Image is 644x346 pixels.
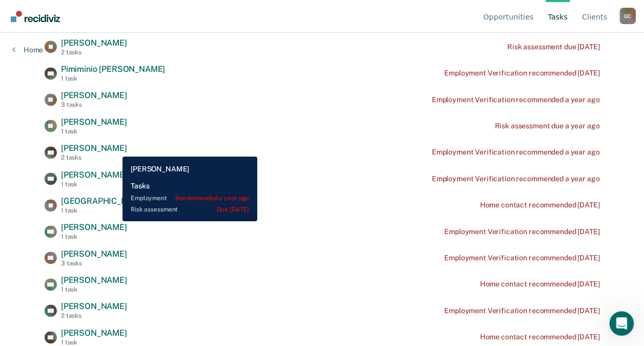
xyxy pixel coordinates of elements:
div: 1 task [61,207,144,214]
iframe: Intercom live chat [609,311,634,336]
div: Risk assessment due a year ago [494,122,599,130]
div: 1 task [61,286,127,293]
span: [PERSON_NAME] [61,275,127,285]
span: [PERSON_NAME] [61,328,127,338]
div: Home contact recommended [DATE] [480,201,599,209]
div: 3 tasks [61,260,127,267]
span: [PERSON_NAME] [61,38,127,48]
span: Pimiminio [PERSON_NAME] [61,64,165,74]
span: [PERSON_NAME] [61,222,127,232]
div: Employment Verification recommended [DATE] [444,69,599,78]
div: Risk assessment due [DATE] [507,43,599,51]
span: [PERSON_NAME] [61,170,127,180]
div: 2 tasks [61,49,127,56]
div: 1 task [61,181,127,188]
span: [PERSON_NAME] [61,301,127,311]
img: Recidiviz [11,11,60,22]
div: 2 tasks [61,312,127,319]
a: Home [12,45,43,54]
div: Employment Verification recommended a year ago [432,148,600,157]
div: 3 tasks [61,101,127,108]
div: 1 task [61,128,127,135]
div: Home contact recommended [DATE] [480,333,599,341]
div: Employment Verification recommended [DATE] [444,227,599,236]
div: 1 task [61,75,165,82]
div: 1 task [61,233,127,240]
div: Home contact recommended [DATE] [480,280,599,289]
span: [PERSON_NAME] [61,249,127,259]
div: Employment Verification recommended [DATE] [444,254,599,262]
span: [PERSON_NAME] [61,90,127,100]
span: [PERSON_NAME] [61,143,127,153]
div: 2 tasks [61,154,127,161]
div: 1 task [61,339,127,346]
span: [GEOGRAPHIC_DATA] [61,196,144,206]
div: Employment Verification recommended a year ago [432,175,600,183]
div: Employment Verification recommended [DATE] [444,306,599,315]
div: G C [619,8,636,24]
span: [PERSON_NAME] [61,117,127,127]
div: Employment Verification recommended a year ago [432,95,600,104]
button: Profile dropdown button [619,8,636,24]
